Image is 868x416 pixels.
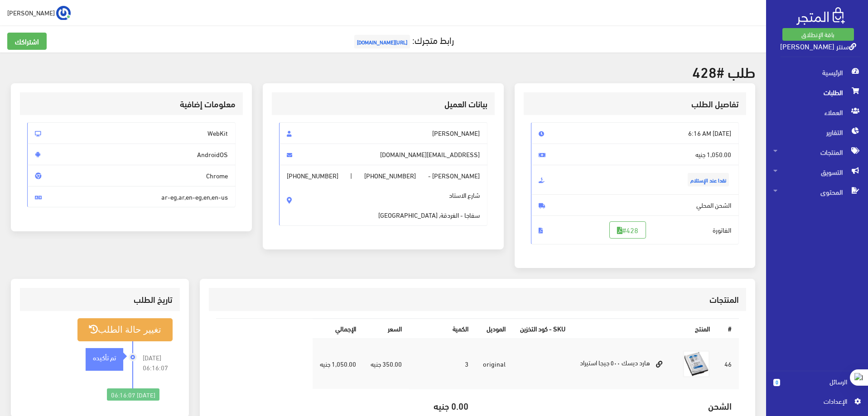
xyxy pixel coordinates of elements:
[216,295,739,304] h3: المنتجات
[313,339,363,389] td: 1,050.00 جنيه
[766,182,868,202] a: المحتوى
[378,181,480,220] span: شارع الاستاد سفاجا - الغردقة, [GEOGRAPHIC_DATA]
[27,186,236,208] span: ar-eg,ar,en-eg,en,en-us
[766,82,868,102] a: الطلبات
[773,162,861,182] span: التسويق
[27,295,173,304] h3: تاريخ الطلب
[796,7,845,25] img: .
[773,62,861,82] span: الرئيسية
[513,319,573,338] th: SKU - كود التخزين
[717,339,739,389] td: 46
[773,82,861,102] span: الطلبات
[766,122,868,142] a: التقارير
[531,122,739,144] span: [DATE] 6:16 AM
[27,100,236,108] h3: معلومات إضافية
[27,165,236,186] span: Chrome
[773,102,861,122] span: العملاء
[364,171,416,181] span: [PHONE_NUMBER]
[279,122,487,144] span: [PERSON_NAME]
[573,319,717,338] th: المنتج
[352,31,454,48] a: رابط متجرك:[URL][DOMAIN_NAME]
[93,352,116,362] strong: تم تأكيده
[27,143,236,165] span: AndroidOS
[782,28,854,41] a: باقة الإنطلاق
[766,102,868,122] a: العملاء
[7,33,47,50] a: اشتراكك
[781,396,847,406] span: اﻹعدادات
[573,339,675,389] td: هارد ديسك ٥٠٠ جيجا استيراد
[143,353,173,373] span: [DATE] 06:16:07
[717,319,739,338] th: #
[27,122,236,144] span: WebKit
[7,5,71,20] a: ... [PERSON_NAME]
[773,182,861,202] span: المحتوى
[476,319,513,338] th: الموديل
[287,171,338,181] span: [PHONE_NUMBER]
[279,165,487,226] span: [PERSON_NAME] - |
[409,319,476,338] th: الكمية
[313,319,363,338] th: اﻹجمالي
[773,396,861,411] a: اﻹعدادات
[483,401,732,411] h5: الشحن
[609,221,646,239] a: #428
[531,143,739,165] span: 1,050.00 جنيه
[773,379,780,386] span: 0
[363,339,409,389] td: 350.00 جنيه
[279,143,487,165] span: [EMAIL_ADDRESS][DOMAIN_NAME]
[773,142,861,162] span: المنتجات
[476,339,513,389] td: original
[11,354,45,388] iframe: Drift Widget Chat Controller
[279,100,487,108] h3: بيانات العميل
[77,318,173,341] button: تغيير حالة الطلب
[531,215,739,244] span: الفاتورة
[688,173,729,186] span: نقدا عند الإستلام
[531,194,739,216] span: الشحن المحلي
[766,142,868,162] a: المنتجات
[56,6,71,20] img: ...
[354,35,410,48] span: [URL][DOMAIN_NAME]
[766,62,868,82] a: الرئيسية
[7,7,55,18] span: [PERSON_NAME]
[780,39,856,53] a: سنتر [PERSON_NAME]
[363,319,409,338] th: السعر
[416,401,468,411] h5: 0.00 جنيه
[773,377,861,396] a: 0 الرسائل
[773,122,861,142] span: التقارير
[107,388,159,401] div: [DATE] 06:16:07
[787,377,847,387] span: الرسائل
[11,63,755,79] h2: طلب #428
[531,100,739,108] h3: تفاصيل الطلب
[409,339,476,389] td: 3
